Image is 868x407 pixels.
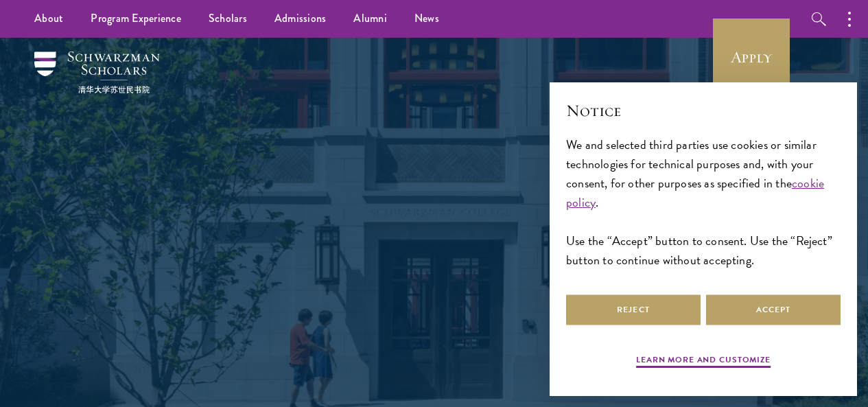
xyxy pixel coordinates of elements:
[566,99,841,122] h2: Notice
[566,135,841,270] div: We and selected third parties use cookies or similar technologies for technical purposes and, wit...
[566,174,824,211] a: cookie policy
[566,294,701,325] button: Reject
[636,353,771,370] button: Learn more and customize
[34,51,160,93] img: Schwarzman Scholars
[713,19,790,95] a: Apply
[706,294,841,325] button: Accept
[187,209,681,339] p: Schwarzman Scholars is a prestigious one-year, fully funded master’s program in global affairs at...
